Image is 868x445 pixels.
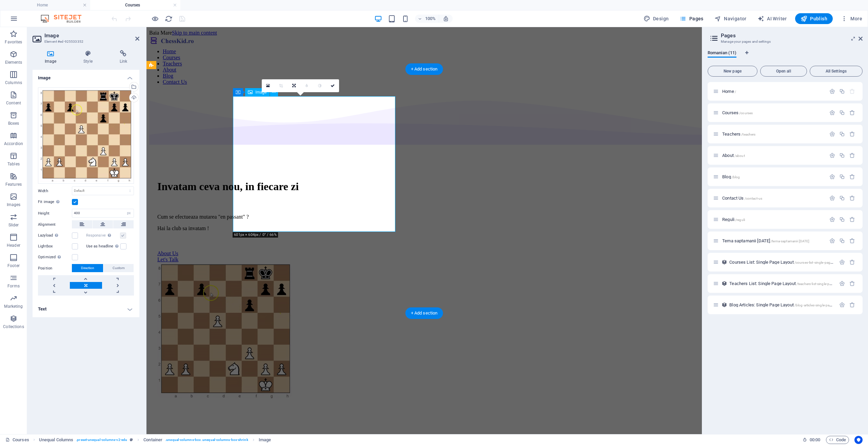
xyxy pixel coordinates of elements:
span: /about [734,154,745,158]
nav: breadcrumb [39,436,271,444]
div: Duplicate [839,110,845,116]
div: Remove [849,153,855,158]
span: Click to open page [722,89,736,94]
div: Language Tabs [708,50,863,63]
label: Fit image [38,198,72,206]
a: Greyscale [313,79,326,92]
div: Settings [829,174,835,180]
button: Navigator [712,13,749,24]
span: Click to select. Double-click to edit [259,436,271,444]
span: All Settings [813,69,860,73]
label: Width [38,189,72,193]
span: New page [711,69,754,73]
span: . preset-unequal-columns-v2-edu [76,436,127,444]
span: Direction [81,264,94,272]
div: Settings [839,281,845,286]
span: /courses-list-single-page-layout [794,261,843,264]
div: Duplicate [839,174,845,180]
button: 100% [415,15,439,23]
a: Change orientation [288,79,300,92]
span: Image [255,90,267,94]
a: Blur [300,79,313,92]
span: /blog-articles-single-page-layout [794,303,844,307]
a: Crop mode [275,79,288,92]
span: Blog [722,174,740,179]
div: Remove [849,131,855,137]
button: Design [641,13,672,24]
a: Select files from the file manager, stock photos, or upload file(s) [262,79,275,92]
div: Settings [839,259,845,265]
a: Skip to main content [25,3,71,8]
div: Tema saptamanii [DATE]/tema-saptamanii-[DATE] [720,239,826,243]
label: Lightbox [38,242,72,250]
div: Settings [829,110,835,116]
div: Settings [829,131,835,137]
div: Duplicate [839,195,845,201]
span: /reguli [735,218,745,222]
div: This layout is used as a template for all items (e.g. a blog post) of this collection. The conten... [722,259,727,265]
span: Courses [722,110,753,115]
div: Remove [849,217,855,222]
p: Slider [8,222,19,228]
span: Code [829,436,846,444]
div: About/about [720,153,826,158]
div: Remove [849,238,855,244]
div: Duplicate [839,88,845,94]
div: Blog Articles: Single Page Layout/blog-articles-single-page-layout [727,303,836,307]
p: Tables [7,161,20,167]
label: Position [38,264,72,272]
span: Publish [801,15,827,22]
div: Settings [829,195,835,201]
span: AI Writer [757,15,787,22]
h3: Manage your pages and settings [721,39,849,45]
p: Content [6,100,21,106]
div: Contact Us/contact-us [720,196,826,200]
p: Favorites [5,39,22,45]
span: . unequal-columns-box .unequal-columns-box-shrink [165,436,248,444]
h3: Element #ed-925533352 [44,39,126,45]
button: Publish [795,13,833,24]
span: /blog [732,175,740,179]
p: Accordion [4,141,23,146]
div: Teachers/teachers [720,132,826,136]
p: Features [5,182,22,187]
span: About [722,153,745,158]
div: Design (Ctrl+Alt+Y) [641,13,672,24]
span: Click to open page [729,302,844,307]
div: The startpage cannot be deleted [849,88,855,94]
span: / [735,90,736,94]
label: Responsive [86,231,120,240]
i: This element is a customizable preset [130,438,133,442]
span: Romanian (11) [708,49,736,58]
h2: Image [44,33,139,39]
span: Open all [763,69,804,73]
div: Blog/blog [720,175,826,179]
div: Remove [849,302,855,308]
div: Duplicate [839,153,845,158]
span: Click to open page [722,238,809,243]
p: Footer [7,263,20,268]
button: New page [708,66,757,77]
span: Pages [679,15,703,22]
div: Duplicate [839,131,845,137]
span: Teachers [722,132,755,137]
span: /tema-saptamanii-[DATE] [771,239,809,243]
a: Confirm ( Ctrl ⏎ ) [326,79,339,92]
div: Remove [849,174,855,180]
span: Click to open page [729,281,845,286]
p: Elements [5,60,22,65]
div: Settings [829,217,835,222]
div: Remove [849,195,855,201]
p: Images [7,202,21,207]
button: Usercentrics [854,436,863,444]
span: 00 00 [810,436,820,444]
h6: Session time [803,436,821,444]
span: Click to select. Double-click to edit [39,436,73,444]
div: Settings [829,238,835,244]
div: Courses List: Single Page Layout/courses-list-single-page-layout [727,260,836,264]
p: Columns [5,80,22,85]
div: This layout is used as a template for all items (e.g. a blog post) of this collection. The conten... [722,281,727,286]
div: Courses/courses [720,110,826,115]
button: Click here to leave preview mode and continue editing [151,15,159,23]
span: /teachers-list-single-page-layout [796,282,846,286]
